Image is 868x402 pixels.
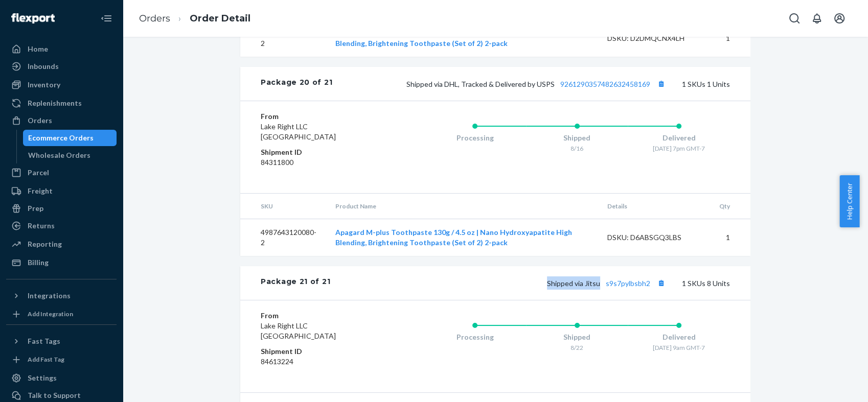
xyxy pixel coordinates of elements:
[526,332,628,342] div: Shipped
[330,276,730,290] div: 1 SKUs 8 Units
[28,168,49,178] div: Parcel
[28,44,48,54] div: Home
[6,200,117,217] a: Prep
[654,276,668,290] button: Copy tracking number
[131,4,259,34] ol: breadcrumbs
[526,343,628,352] div: 8/22
[526,133,628,143] div: Shipped
[28,390,81,400] div: Talk to Support
[424,332,526,342] div: Processing
[6,353,117,366] a: Add Fast Tag
[28,133,94,143] div: Ecommerce Orders
[28,221,55,231] div: Returns
[807,8,827,29] button: Open notifications
[28,186,53,196] div: Freight
[261,77,332,90] div: Package 20 of 21
[6,77,117,93] a: Inventory
[607,33,703,43] div: DSKU: D2DMQCNX4LH
[711,219,750,256] td: 1
[261,122,336,141] span: Lake Right LLC [GEOGRAPHIC_DATA]
[335,228,572,247] a: Apagard M-plus Toothpaste 130g / 4.5 oz | Nano Hydroxyapatite High Blending, Brightening Toothpas...
[28,355,64,364] div: Add Fast Tag
[606,279,650,288] a: s9s7pylbsbh2
[526,144,628,153] div: 8/16
[560,80,650,88] a: 9261290357482632458169
[96,8,117,29] button: Close Navigation
[23,130,117,146] a: Ecommerce Orders
[829,8,850,29] button: Open account menu
[607,232,703,243] div: DSKU: D6ABSGQ3LBS
[261,346,383,357] dt: Shipment ID
[332,77,730,90] div: 1 SKUs 1 Units
[240,219,327,256] td: 4987643120080-2
[139,13,170,24] a: Orders
[711,194,750,219] th: Qty
[6,236,117,252] a: Reporting
[547,279,668,288] span: Shipped via Jitsu
[335,29,573,48] a: Apagard Premio Toothpaste 105g / 3.7 oz | Nano Hydroxyapatite High Blending, Brightening Toothpas...
[261,111,383,122] dt: From
[28,61,59,72] div: Inbounds
[6,183,117,199] a: Freight
[654,77,668,90] button: Copy tracking number
[6,112,117,129] a: Orders
[261,147,383,157] dt: Shipment ID
[6,164,117,181] a: Parcel
[28,150,90,160] div: Wholesale Orders
[23,147,117,163] a: Wholesale Orders
[6,254,117,271] a: Billing
[327,194,599,219] th: Product Name
[6,218,117,234] a: Returns
[6,333,117,349] button: Fast Tags
[6,370,117,386] a: Settings
[261,311,383,321] dt: From
[628,133,730,143] div: Delivered
[628,343,730,352] div: [DATE] 9am GMT-7
[28,80,60,90] div: Inventory
[424,133,526,143] div: Processing
[28,373,57,383] div: Settings
[711,19,750,57] td: 1
[28,98,82,108] div: Replenishments
[261,276,330,290] div: Package 21 of 21
[240,19,327,57] td: 4987643122183-2
[6,58,117,75] a: Inbounds
[28,310,73,318] div: Add Integration
[628,144,730,153] div: [DATE] 7pm GMT-7
[784,8,805,29] button: Open Search Box
[261,157,383,168] dd: 84311800
[628,332,730,342] div: Delivered
[6,288,117,304] button: Integrations
[28,336,60,346] div: Fast Tags
[6,95,117,111] a: Replenishments
[406,80,668,88] span: Shipped via DHL, Tracked & Delivered by USPS
[28,115,52,126] div: Orders
[240,194,327,219] th: SKU
[6,41,117,57] a: Home
[839,175,859,227] button: Help Center
[599,194,711,219] th: Details
[261,321,336,340] span: Lake Right LLC [GEOGRAPHIC_DATA]
[28,291,71,301] div: Integrations
[261,357,383,367] dd: 84613224
[28,257,49,268] div: Billing
[11,13,55,23] img: Flexport logo
[6,308,117,320] a: Add Integration
[28,239,62,249] div: Reporting
[28,203,43,214] div: Prep
[190,13,250,24] a: Order Detail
